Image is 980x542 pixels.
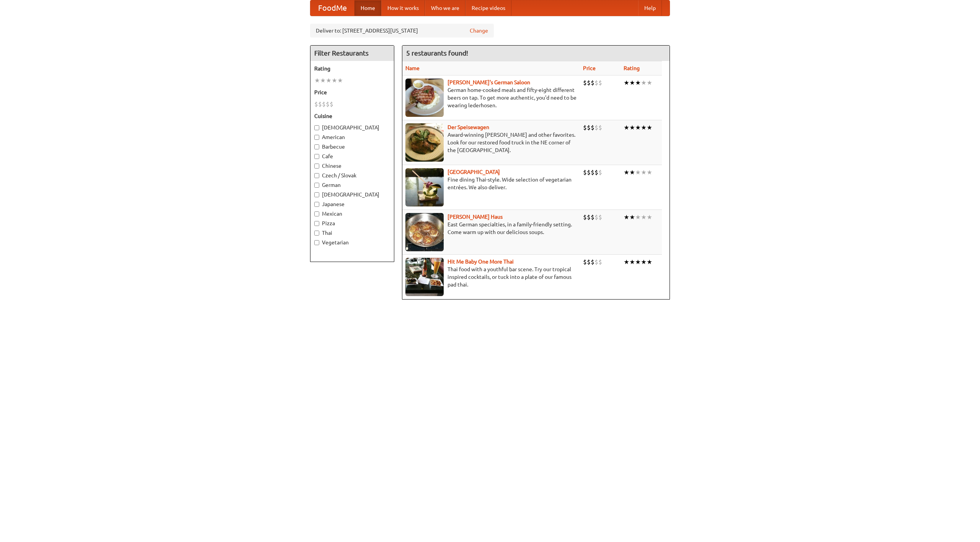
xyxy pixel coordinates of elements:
li: ★ [635,123,641,132]
li: ★ [629,213,635,221]
li: $ [591,79,595,87]
li: ★ [314,76,320,85]
li: ★ [629,258,635,266]
li: $ [595,213,598,221]
li: $ [598,258,602,266]
li: $ [591,168,595,177]
label: Mexican [314,210,390,218]
li: ★ [647,213,652,221]
li: ★ [624,213,629,221]
a: Change [470,27,488,34]
li: ★ [332,76,337,85]
li: $ [595,258,598,266]
h5: Price [314,88,390,96]
img: kohlhaus.jpg [405,213,444,251]
li: ★ [641,79,647,87]
li: $ [583,213,587,221]
li: $ [591,258,595,266]
input: Barbecue [314,144,319,149]
li: ★ [641,213,647,221]
a: Rating [624,65,640,71]
input: Japanese [314,202,319,207]
li: $ [314,100,318,108]
label: Cafe [314,152,390,160]
li: $ [595,123,598,132]
a: Der Speisewagen [448,124,489,130]
li: ★ [635,258,641,266]
input: German [314,183,319,188]
li: $ [598,79,602,87]
li: $ [583,123,587,132]
li: ★ [641,168,647,177]
p: German home-cooked meals and fifty-eight different beers on tap. To get more authentic, you'd nee... [405,86,577,109]
a: [PERSON_NAME] Haus [448,214,503,220]
li: ★ [624,258,629,266]
li: ★ [647,168,652,177]
li: ★ [624,123,629,132]
li: ★ [337,76,343,85]
li: ★ [635,168,641,177]
input: Czech / Slovak [314,173,319,178]
a: [GEOGRAPHIC_DATA] [448,169,500,175]
label: Pizza [314,219,390,227]
li: $ [587,79,591,87]
img: speisewagen.jpg [405,123,444,162]
h5: Cuisine [314,112,390,120]
a: FoodMe [310,0,354,16]
p: Thai food with a youthful bar scene. Try our tropical inspired cocktails, or tuck into a plate of... [405,265,577,288]
p: East German specialties, in a family-friendly setting. Come warm up with our delicious soups. [405,221,577,236]
li: ★ [326,76,332,85]
label: Barbecue [314,143,390,151]
li: $ [583,79,587,87]
li: $ [595,168,598,177]
li: $ [595,79,598,87]
li: ★ [647,79,652,87]
li: $ [591,213,595,221]
li: $ [318,100,322,108]
li: ★ [635,213,641,221]
label: German [314,181,390,189]
ng-pluralize: 5 restaurants found! [406,49,468,57]
li: ★ [641,258,647,266]
input: [DEMOGRAPHIC_DATA] [314,192,319,197]
li: ★ [641,123,647,132]
label: Thai [314,229,390,237]
li: ★ [647,258,652,266]
p: Fine dining Thai-style. Wide selection of vegetarian entrées. We also deliver. [405,176,577,191]
label: [DEMOGRAPHIC_DATA] [314,191,390,198]
p: Award-winning [PERSON_NAME] and other favorites. Look for our restored food truck in the NE corne... [405,131,577,154]
a: Home [354,0,381,16]
label: Japanese [314,200,390,208]
input: Cafe [314,154,319,159]
li: $ [587,258,591,266]
li: $ [598,123,602,132]
li: $ [598,213,602,221]
a: How it works [381,0,425,16]
a: Hit Me Baby One More Thai [448,259,514,265]
img: babythai.jpg [405,258,444,296]
img: esthers.jpg [405,79,444,117]
h5: Rating [314,65,390,72]
li: $ [598,168,602,177]
li: ★ [647,123,652,132]
li: ★ [624,79,629,87]
label: American [314,133,390,141]
a: [PERSON_NAME]'s German Saloon [448,79,530,85]
label: Czech / Slovak [314,172,390,179]
li: ★ [635,79,641,87]
li: ★ [320,76,326,85]
input: Pizza [314,221,319,226]
li: $ [587,123,591,132]
a: Help [638,0,662,16]
label: Chinese [314,162,390,170]
img: satay.jpg [405,168,444,206]
a: Who we are [425,0,465,16]
input: Mexican [314,211,319,216]
input: American [314,135,319,140]
li: ★ [629,168,635,177]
